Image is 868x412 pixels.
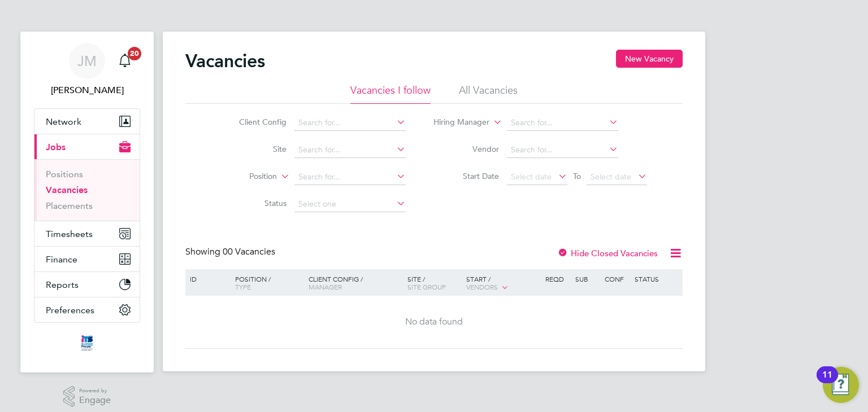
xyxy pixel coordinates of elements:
div: ID [187,269,227,288]
input: Select one [294,196,406,212]
span: 20 [128,47,141,60]
input: Search for... [294,115,406,131]
button: Finance [34,247,140,271]
h2: Vacancies [185,50,265,72]
div: 11 [822,375,832,389]
span: Reports [46,279,79,290]
span: Powered by [79,386,111,396]
div: Status [632,269,681,288]
nav: Main navigation [20,32,154,372]
span: Jobs [46,142,66,152]
input: Search for... [507,142,618,158]
a: Powered byEngage [63,386,111,407]
div: Site / [405,269,464,296]
button: Preferences [34,297,140,322]
span: Finance [46,254,77,265]
a: Go to home page [34,334,140,352]
span: 00 Vacancies [223,246,275,257]
span: Preferences [46,305,94,315]
div: Start / [463,269,542,297]
span: Select date [511,172,552,182]
label: Site [222,144,287,154]
label: Client Config [222,117,287,127]
div: Reqd [542,269,572,288]
a: JM[PERSON_NAME] [34,43,140,97]
span: Engage [79,396,111,405]
span: Joe Melmoth [34,84,140,97]
span: Select date [591,172,631,182]
label: Hiring Manager [424,117,489,128]
span: Type [235,282,251,291]
span: JM [77,54,97,68]
label: Vendor [434,144,499,154]
button: Reports [34,272,140,297]
input: Search for... [294,142,406,158]
label: Start Date [434,171,499,181]
div: No data found [187,316,681,328]
div: Conf [602,269,631,288]
a: Positions [46,169,83,179]
input: Search for... [294,169,406,185]
a: Vacancies [46,185,88,195]
div: Client Config / [306,269,405,296]
button: Jobs [34,134,140,159]
button: Network [34,109,140,134]
div: Position / [227,269,306,296]
a: Placements [46,200,93,211]
li: Vacancies I follow [350,84,431,104]
span: To [570,169,584,183]
button: Open Resource Center, 11 new notifications [823,367,859,403]
span: Manager [309,282,342,291]
img: itsconstruction-logo-retina.png [79,334,95,352]
a: 20 [114,43,136,79]
label: Status [222,198,287,208]
div: Sub [572,269,602,288]
label: Position [212,171,277,182]
button: New Vacancy [616,50,683,68]
div: Jobs [34,159,140,221]
span: Vendors [466,282,498,291]
span: Timesheets [46,229,93,239]
div: Showing [185,246,277,258]
input: Search for... [507,115,618,131]
label: Hide Closed Vacancies [557,248,658,258]
li: All Vacancies [459,84,518,104]
button: Timesheets [34,221,140,246]
span: Network [46,116,81,127]
span: Site Group [407,282,446,291]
